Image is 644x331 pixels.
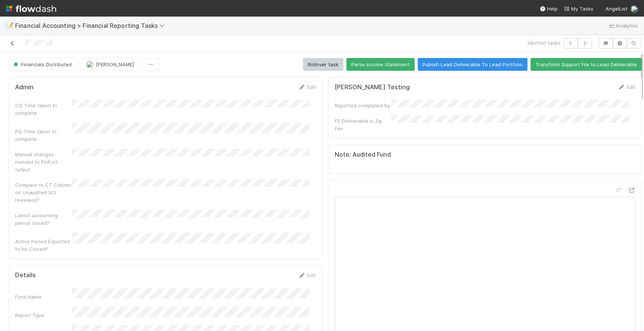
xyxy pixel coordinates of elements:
h5: Note: Audited Fund [335,151,635,159]
a: Edit [298,272,316,278]
h5: Admin [15,84,34,91]
button: [PERSON_NAME] [80,58,139,71]
button: Parse Income Statement [346,58,415,71]
span: 📝 [6,22,14,29]
a: Edit [618,84,635,90]
button: Publish Lead Deliverable To Lead Portfolio [418,58,527,71]
a: My Tasks [564,5,593,12]
a: Analytics [608,21,638,30]
span: [PERSON_NAME] [96,61,134,67]
span: AngelList [606,6,627,12]
div: Report Type [15,311,72,319]
div: PQ Time taken to complete [15,128,72,143]
div: CQ Time taken to complete [15,102,72,117]
h5: Details [15,272,36,279]
button: Rollover task [303,58,343,71]
button: Transform Support File to Lead Deliverable [530,58,642,71]
img: avatar_705f3a58-2659-4f93-91ad-7a5be837418b.png [86,61,94,68]
img: avatar_c7c7de23-09de-42ad-8e02-7981c37ee075.png [630,5,638,13]
span: 38 of 100 tasks [527,39,561,47]
div: Help [539,5,558,12]
div: Reported completed by [335,102,391,109]
div: Compare to CT Column on Unaudited SOI reviewed? [15,181,72,204]
div: FS Deliverable is Zip File [335,117,391,132]
span: My Tasks [564,6,593,12]
div: Fund Name [15,293,72,300]
img: logo-inverted-e16ddd16eac7371096b0.svg [6,2,56,15]
a: Edit [298,84,316,90]
div: Manual changes needed to FinPort output [15,151,72,173]
div: Latest accounting period closed? [15,212,72,227]
div: Active Period Expected to be Closed? [15,238,72,253]
h5: [PERSON_NAME] Testing [335,84,410,91]
span: Financial Accounting > Financial Reporting Tasks [15,22,168,29]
